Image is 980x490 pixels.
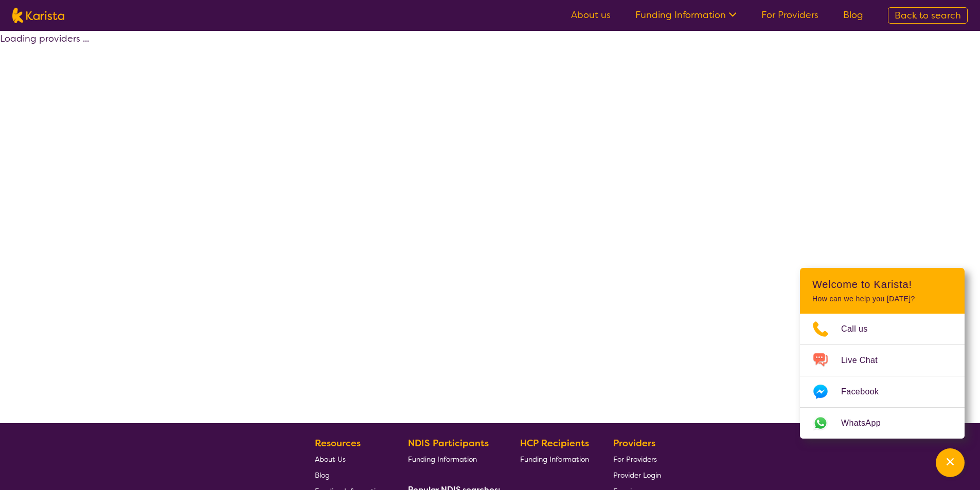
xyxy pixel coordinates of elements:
[800,268,965,439] div: Channel Menu
[841,353,890,368] span: Live Chat
[613,437,655,449] b: Providers
[408,437,489,449] b: NDIS Participants
[315,437,361,449] b: Resources
[613,451,661,467] a: For Providers
[761,9,818,21] a: For Providers
[520,451,589,467] a: Funding Information
[841,415,893,431] span: WhatsApp
[520,437,589,449] b: HCP Recipients
[843,9,863,21] a: Blog
[315,467,384,483] a: Blog
[12,8,64,23] img: Karista logo
[841,384,891,400] span: Facebook
[800,314,965,439] ul: Choose channel
[841,321,880,337] span: Call us
[812,278,952,291] h2: Welcome to Karista!
[315,470,330,480] span: Blog
[408,451,496,467] a: Funding Information
[315,455,346,464] span: About Us
[613,467,661,483] a: Provider Login
[812,295,952,303] p: How can we help you [DATE]?
[888,7,968,24] a: Back to search
[315,451,384,467] a: About Us
[635,9,737,21] a: Funding Information
[613,470,661,480] span: Provider Login
[613,455,657,464] span: For Providers
[936,448,965,477] button: Channel Menu
[520,455,589,464] span: Funding Information
[408,455,477,464] span: Funding Information
[895,9,961,22] span: Back to search
[571,9,611,21] a: About us
[800,408,965,439] a: Web link opens in a new tab.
